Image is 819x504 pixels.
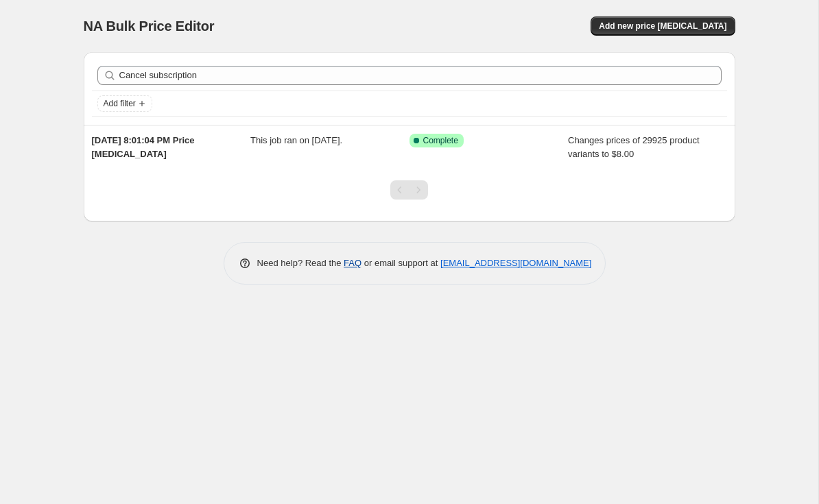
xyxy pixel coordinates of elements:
[599,21,726,32] span: Add new price [MEDICAL_DATA]
[250,135,342,145] span: This job ran on [DATE].
[104,98,136,109] span: Add filter
[344,258,361,268] a: FAQ
[568,135,700,159] span: Changes prices of 29925 product variants to $8.00
[390,180,428,200] nav: Pagination
[440,258,591,268] a: [EMAIL_ADDRESS][DOMAIN_NAME]
[257,258,344,268] span: Need help? Read the
[84,19,215,34] span: NA Bulk Price Editor
[591,16,735,36] button: Add new price [MEDICAL_DATA]
[423,135,458,146] span: Complete
[92,135,195,159] span: [DATE] 8:01:04 PM Price [MEDICAL_DATA]
[361,258,440,268] span: or email support at
[97,95,152,112] button: Add filter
